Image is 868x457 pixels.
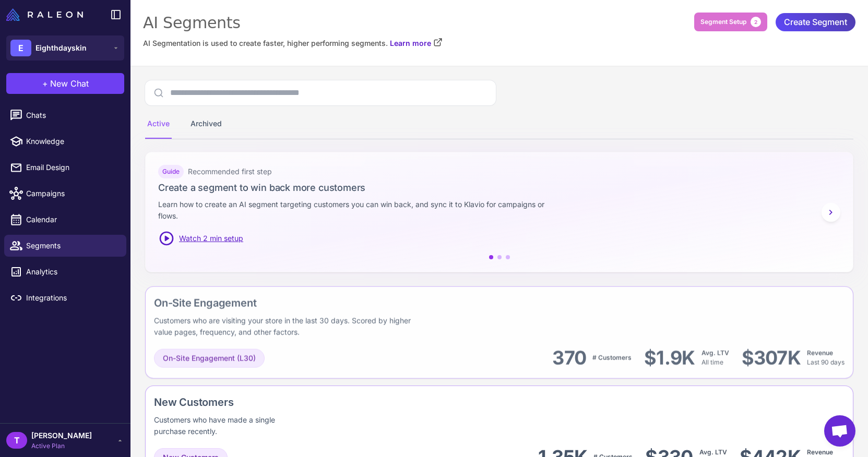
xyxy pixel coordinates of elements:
[824,415,855,447] a: Open chat
[154,394,340,410] div: New Customers
[26,136,118,147] span: Knowledge
[50,77,89,90] span: New Chat
[4,130,126,152] a: Knowledge
[390,38,443,49] a: Learn more
[26,266,118,278] span: Analytics
[143,38,388,49] span: AI Segmentation is used to create faster, higher performing segments.
[6,35,124,61] button: EEighthdayskin
[158,199,559,222] p: Learn how to create an AI segment targeting customers you can win back, and sync it to Klavio for...
[6,73,124,94] button: +New Chat
[6,432,27,449] div: T
[179,233,243,244] span: Watch 2 min setup
[26,214,118,225] span: Calendar
[10,40,31,56] div: E
[154,294,558,309] div: On-Site Engagement
[188,166,272,177] span: Recommended first step
[644,345,695,368] div: $1.9K
[701,348,729,356] span: Avg. LTV
[163,351,256,363] span: On-Site Engagement (L30)
[154,414,278,437] div: Customers who have made a single purchase recently.
[4,287,126,309] a: Integrations
[552,345,586,368] div: 370
[26,110,118,121] span: Chats
[31,430,92,441] span: [PERSON_NAME]
[751,17,761,27] span: 2
[701,347,729,366] div: All time
[4,183,126,205] a: Campaigns
[154,314,424,336] div: Customers who are visiting your store in the last 30 days. Scored by higher value pages, frequenc...
[31,441,92,451] span: Active Plan
[158,181,840,195] h3: Create a segment to win back more customers
[4,209,126,231] a: Calendar
[145,110,172,139] div: Active
[42,77,48,90] span: +
[26,240,118,251] span: Segments
[694,13,767,31] button: Segment Setup2
[35,42,87,54] span: Eighthdayskin
[26,188,118,199] span: Campaigns
[807,347,845,366] div: Last 90 days
[807,348,833,356] span: Revenue
[6,8,83,21] img: Raleon Logo
[4,235,126,257] a: Segments
[4,104,126,126] a: Chats
[26,162,118,173] span: Email Design
[4,261,126,283] a: Analytics
[592,353,632,360] span: # Customers
[807,449,833,456] span: Revenue
[784,13,847,31] span: Create Segment
[188,110,224,139] div: Archived
[4,157,126,178] a: Email Design
[158,165,184,178] div: Guide
[700,17,746,27] span: Segment Setup
[143,13,855,33] div: AI Segments
[26,292,118,304] span: Integrations
[742,345,801,368] div: $307K
[699,449,727,456] span: Avg. LTV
